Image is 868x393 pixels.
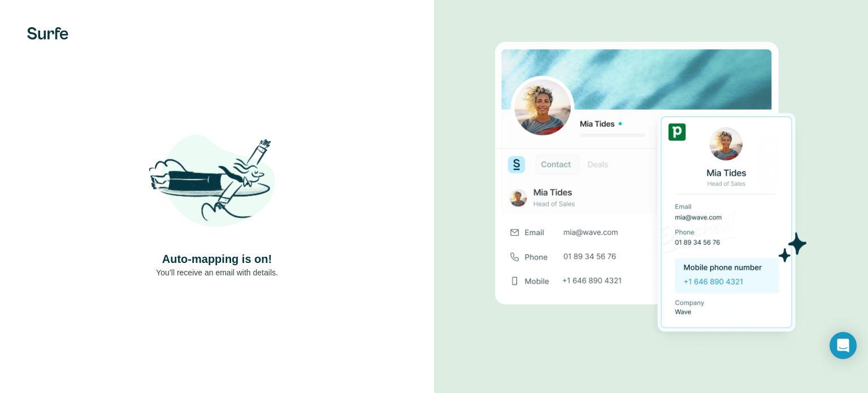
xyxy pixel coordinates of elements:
[156,267,278,278] p: You’ll receive an email with details.
[162,251,272,267] h4: Auto-mapping is on!
[149,115,285,251] img: Shaka Illustration
[830,332,857,359] div: Open Intercom Messenger
[495,42,807,351] img: Download Success
[27,27,68,40] img: Surfe's logo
